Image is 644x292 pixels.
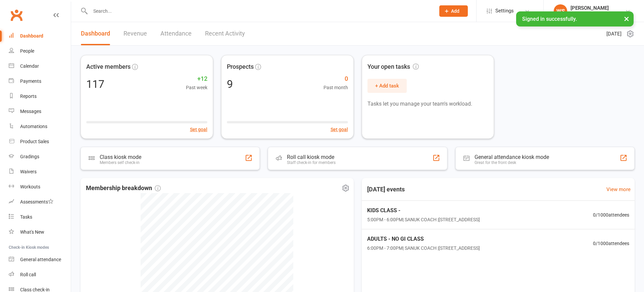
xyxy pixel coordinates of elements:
div: Reports [20,94,37,99]
div: Roll call [20,272,36,277]
span: 5:00PM - 6:00PM | SANUK COACH | [STREET_ADDRESS] [367,216,480,223]
a: Workouts [9,179,71,194]
span: 6:00PM - 7:00PM | SANUK COACH | [STREET_ADDRESS] [367,244,480,252]
span: [DATE] [606,30,622,38]
div: People [20,48,34,54]
div: Messages [20,109,41,114]
div: Sanuk Brazilian Jiu-jitsu [571,11,620,17]
button: Set goal [190,126,207,133]
div: 9 [227,79,233,90]
span: 0 / 1000 attendees [593,240,629,247]
div: General attendance kiosk mode [475,154,549,160]
div: Automations [20,124,47,129]
a: Payments [9,74,71,89]
a: Attendance [160,22,192,45]
span: +12 [186,74,207,84]
a: Calendar [9,59,71,74]
a: Dashboard [81,22,110,45]
button: + Add task [367,79,407,93]
div: Workouts [20,184,40,189]
button: Set goal [331,126,348,133]
span: Signed in successfully. [522,16,577,22]
span: Active members [86,62,131,72]
div: Members self check-in [100,160,141,165]
a: View more [606,185,631,193]
div: Calendar [20,63,39,69]
span: Prospects [227,62,254,72]
div: Dashboard [20,33,43,39]
div: Assessments [20,199,53,205]
a: Clubworx [8,7,25,23]
span: KIDS CLASS - [367,206,480,215]
div: General attendance [20,257,61,262]
div: Class kiosk mode [100,154,141,160]
a: Assessments [9,194,71,210]
a: Tasks [9,210,71,225]
a: Roll call [9,267,71,282]
a: Messages [9,104,71,119]
div: [PERSON_NAME] [571,5,620,11]
div: Great for the front desk [475,160,549,165]
a: General attendance kiosk mode [9,252,71,267]
a: Reports [9,89,71,104]
span: 0 / 1000 attendees [593,211,629,219]
div: Tasks [20,214,32,220]
span: Past week [186,84,207,91]
a: Recent Activity [205,22,245,45]
div: Product Sales [20,139,49,144]
span: Past month [324,84,348,91]
a: Dashboard [9,28,71,44]
a: Product Sales [9,134,71,149]
button: Add [439,5,468,17]
input: Search... [88,6,431,16]
a: What's New [9,225,71,240]
div: Staff check-in for members [287,160,336,165]
a: Waivers [9,164,71,179]
span: 0 [324,74,348,84]
a: Gradings [9,149,71,164]
a: People [9,44,71,59]
div: What's New [20,229,44,235]
div: 117 [86,79,104,90]
h3: [DATE] events [362,183,410,195]
div: Payments [20,78,41,84]
span: Membership breakdown [86,183,161,193]
div: Waivers [20,169,37,174]
a: Revenue [123,22,147,45]
span: ADULTS - NO GI CLASS [367,235,480,243]
span: Add [451,8,459,14]
div: Roll call kiosk mode [287,154,336,160]
div: Gradings [20,154,39,159]
button: × [621,11,633,26]
span: Your open tasks [367,62,419,72]
a: Automations [9,119,71,134]
p: Tasks let you manage your team's workload. [367,100,489,108]
span: Settings [495,3,514,18]
div: WS [554,4,567,18]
